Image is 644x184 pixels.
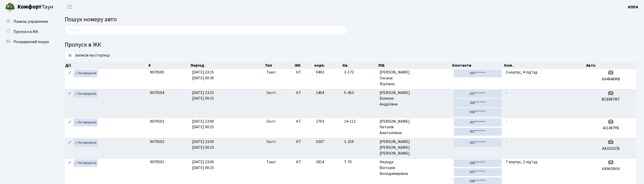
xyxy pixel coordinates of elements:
[150,139,164,144] span: 9070502
[342,62,378,69] th: Кв.
[74,90,98,98] a: Активувати
[316,69,324,75] span: 0403
[3,27,53,37] a: Пропуск в ЖК
[316,119,324,124] span: 1703
[506,90,507,96] span: -
[65,62,148,69] th: Дії
[378,62,452,69] th: ПІБ
[65,51,75,60] select: записів на сторінці
[344,90,376,96] span: 5-453
[67,159,73,167] a: Редагувати
[67,119,73,126] a: Редагувати
[192,69,214,81] span: [DATE] 23:15 [DATE] 00:30
[380,159,450,177] span: Нерода Вікторія Володимирівна
[266,90,275,96] span: Гості
[294,62,314,69] th: ЖК
[266,69,276,75] span: Таксі
[504,62,585,69] th: Ком.
[65,25,347,35] input: Пошук
[586,62,637,69] th: Авто
[192,159,214,171] span: [DATE] 23:00 [DATE] 00:15
[452,62,504,69] th: Контакти
[74,69,98,77] a: Активувати
[344,119,376,124] span: 14-111
[344,159,376,165] span: 7-70
[587,77,634,82] h5: КА4846МВ
[150,69,164,75] span: 9070505
[5,2,15,12] img: logo.png
[266,139,275,145] span: Гості
[628,4,638,10] a: КПП4
[266,159,276,165] span: Таксі
[506,139,507,144] span: -
[63,3,76,11] button: Переключити навігацію
[344,139,376,145] span: 1-259
[150,90,164,96] span: 9070504
[506,69,537,75] span: 3 корпус, 4 під'їзд
[587,146,634,151] h5: АА3333ZB
[65,51,110,60] label: записів на сторінці
[296,69,312,75] span: КТ
[148,62,190,69] th: #
[628,4,638,10] b: КПП4
[264,62,294,69] th: Тип
[74,119,98,126] a: Активувати
[192,119,214,130] span: [DATE] 23:00 [DATE] 00:15
[17,3,42,11] b: Комфорт
[65,15,117,24] span: Пошук номеру авто
[316,139,324,144] span: 0207
[74,159,98,167] a: Активувати
[67,69,73,77] a: Редагувати
[587,167,634,171] h5: КА9639КК
[65,41,636,49] h4: Пропуск в ЖК
[296,119,312,124] span: КТ
[67,139,73,147] a: Редагувати
[380,119,450,136] span: [PERSON_NAME] Наталія Анатоліївна
[150,119,164,124] span: 9070503
[190,62,264,69] th: Період
[506,159,537,165] span: 7 корпус, 2 під'їзд
[344,69,376,75] span: 3-172
[3,16,53,27] a: Панель управління
[17,3,53,11] span: Таун
[506,119,507,124] span: -
[380,69,450,87] span: [PERSON_NAME] Оксана Юріївна
[314,62,342,69] th: корп.
[380,90,450,107] span: [PERSON_NAME] Божена Андріївна
[13,29,38,34] span: Пропуск в ЖК
[3,37,53,47] a: Розширений пошук
[266,119,275,124] span: Гості
[192,90,214,101] span: [DATE] 23:15 [DATE] 00:15
[192,139,214,150] span: [DATE] 23:00 [DATE] 00:15
[587,97,634,102] h5: ВС8987МТ
[587,126,634,131] h5: AI1497YB
[67,90,73,98] a: Редагувати
[316,90,324,96] span: 1404
[296,90,312,96] span: КТ
[296,159,312,165] span: КТ
[150,159,164,165] span: 9070501
[13,19,48,24] span: Панель управління
[316,159,324,165] span: 1814
[13,39,49,45] span: Розширений пошук
[74,139,98,147] a: Активувати
[380,139,450,156] span: [PERSON_NAME] [PERSON_NAME] [PERSON_NAME]
[296,139,312,145] span: КТ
